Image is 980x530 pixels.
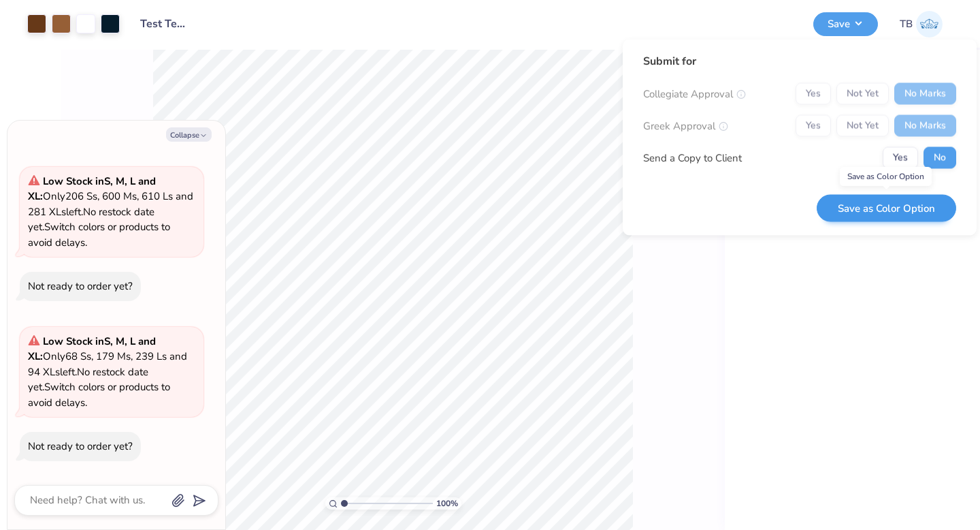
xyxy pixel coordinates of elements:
div: Save as Color Option [840,167,932,186]
div: Not ready to order yet? [28,279,133,293]
img: Tikshita Bharti [916,11,943,37]
a: TB [900,11,943,37]
button: Collapse [166,127,212,142]
div: Submit for [643,53,956,69]
span: 100 % [436,497,458,510]
span: No restock date yet. [28,365,148,394]
div: Send a Copy to Client [643,150,742,166]
button: Save as Color Option [817,194,956,222]
button: Yes [883,147,918,169]
span: Only 206 Ss, 600 Ms, 610 Ls and 281 XLs left. Switch colors or products to avoid delays. [28,174,193,249]
span: Only 68 Ss, 179 Ms, 239 Ls and 94 XLs left. Switch colors or products to avoid delays. [28,334,187,409]
div: Not ready to order yet? [28,439,133,453]
strong: Low Stock in S, M, L and XL : [28,174,156,204]
span: No restock date yet. [28,205,154,234]
span: TB [900,16,913,32]
strong: Low Stock in S, M, L and XL : [28,334,156,364]
button: No [924,147,956,169]
button: Save [813,12,878,36]
input: Untitled Design [130,10,197,37]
